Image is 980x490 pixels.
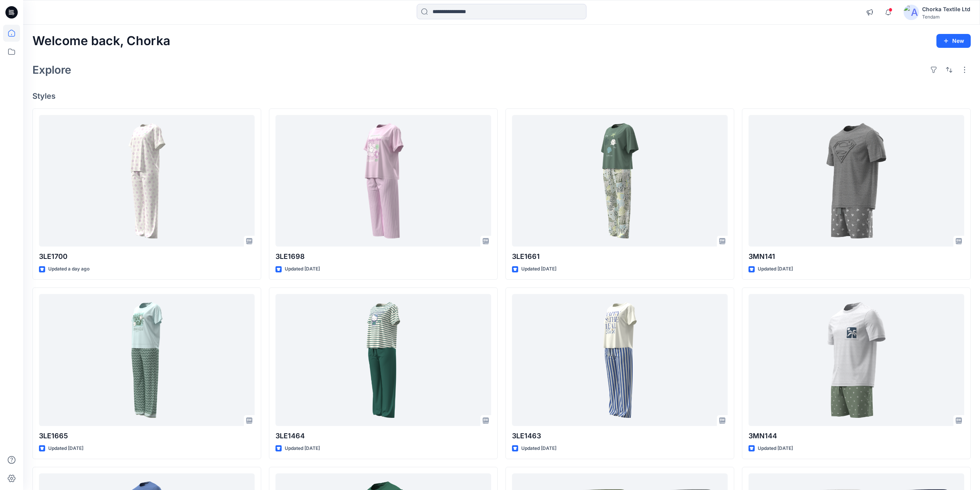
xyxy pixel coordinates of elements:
a: 3LE1661 [512,115,728,247]
p: Updated [DATE] [521,444,556,453]
p: Updated [DATE] [758,265,793,273]
a: 3LE1464 [275,294,491,426]
h2: Welcome back, Chorka [32,34,170,48]
p: 3LE1463 [512,431,728,441]
p: Updated [DATE] [285,265,320,273]
p: Updated [DATE] [758,444,793,453]
h4: Styles [32,91,971,101]
a: 3LE1463 [512,294,728,426]
img: avatar [904,5,919,20]
a: 3LE1665 [39,294,255,426]
p: 3MN141 [749,251,964,262]
p: 3LE1464 [275,431,491,441]
div: Tendam [922,14,970,20]
p: 3LE1698 [275,251,491,262]
p: 3LE1665 [39,431,255,441]
p: Updated [DATE] [521,265,556,273]
p: Updated a day ago [48,265,90,273]
p: 3LE1661 [512,251,728,262]
a: 3LE1700 [39,115,255,247]
h2: Explore [32,64,71,76]
a: 3MN141 [749,115,964,247]
p: Updated [DATE] [285,444,320,453]
p: 3LE1700 [39,251,255,262]
button: New [936,34,971,48]
a: 3MN144 [749,294,964,426]
div: Chorka Textile Ltd [922,5,970,14]
p: Updated [DATE] [48,444,83,453]
a: 3LE1698 [275,115,491,247]
p: 3MN144 [749,431,964,441]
